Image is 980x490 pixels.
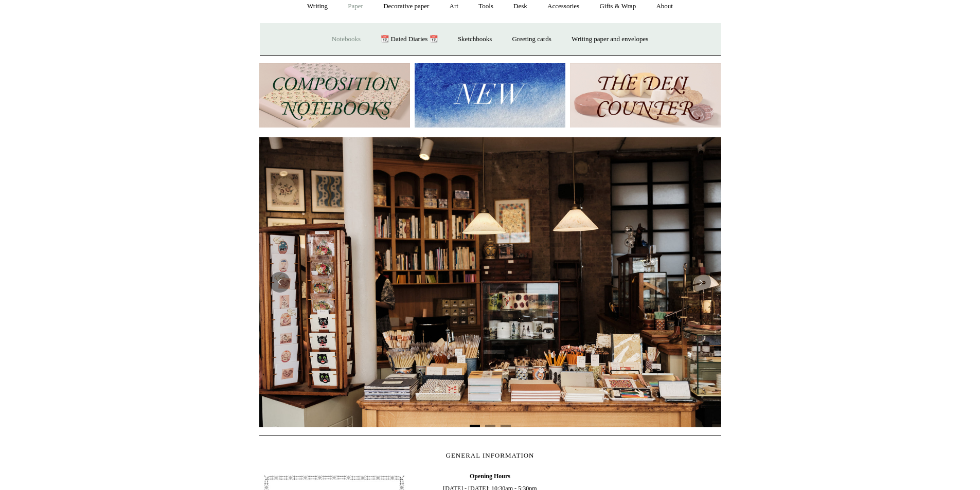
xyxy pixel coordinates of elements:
[470,425,480,427] button: Page 1
[449,26,501,53] a: Sketchbooks
[503,26,561,53] a: Greeting cards
[570,63,721,128] img: The Deli Counter
[259,137,721,427] img: 20250131 INSIDE OF THE SHOP.jpg__PID:b9484a69-a10a-4bde-9e8d-1408d3d5e6ad
[446,451,534,459] span: GENERAL INFORMATION
[501,425,511,427] button: Page 3
[259,63,410,128] img: 202302 Composition ledgers.jpg__PID:69722ee6-fa44-49dd-a067-31375e5d54ec
[270,272,290,293] button: Previous
[371,26,447,53] a: 📆 Dated Diaries 📆
[415,63,565,128] img: New.jpg__PID:f73bdf93-380a-4a35-bcfe-7823039498e1
[470,473,510,480] b: Opening Hours
[323,26,370,53] a: Notebooks
[485,425,495,427] button: Page 2
[562,26,657,53] a: Writing paper and envelopes
[690,272,711,293] button: Next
